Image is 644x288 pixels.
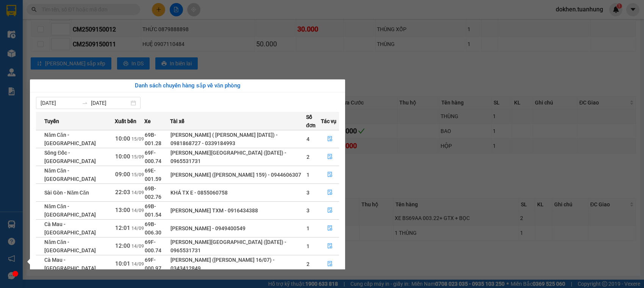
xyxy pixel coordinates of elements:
span: 2 [306,261,309,267]
span: 12:01 [115,225,130,231]
span: Tuyến [44,117,59,125]
span: 69E-001.59 [145,168,161,182]
span: 14/09 [131,190,144,195]
span: 15/09 [131,154,144,160]
span: to [82,100,88,106]
span: Tài xế [170,117,184,125]
input: Đến ngày [91,99,129,107]
span: 3 [306,207,309,214]
button: file-done [321,169,339,181]
span: Xuất bến [115,117,136,125]
button: file-done [321,204,339,217]
div: [PERSON_NAME] ( [PERSON_NAME] [DATE]) - 0981868727 - 0339184993 [170,131,306,147]
span: Năm Căn - [GEOGRAPHIC_DATA] [44,132,96,146]
span: 1 [306,243,309,249]
span: file-done [327,207,333,214]
div: [PERSON_NAME] ([PERSON_NAME] 159) - 0944606307 [170,171,306,179]
span: file-done [327,190,333,196]
button: file-done [321,258,339,270]
span: 12:00 [115,242,130,249]
span: 14/09 [131,208,144,213]
span: 22:03 [115,189,130,196]
div: [PERSON_NAME] - 0949400549 [170,224,306,233]
span: file-done [327,172,333,178]
span: 2 [306,154,309,160]
span: 14/09 [131,244,144,249]
span: 69B-002.76 [145,185,161,200]
span: 09:00 [115,171,130,178]
span: Sông Đốc - [GEOGRAPHIC_DATA] [44,150,96,164]
span: 69F-000.74 [145,150,161,164]
button: file-done [321,187,339,199]
span: 14/09 [131,226,144,231]
div: [PERSON_NAME][GEOGRAPHIC_DATA] ([DATE]) - 0965531731 [170,238,306,255]
span: Tác vụ [321,117,336,125]
span: file-done [327,261,333,267]
span: 1 [306,172,309,178]
span: Năm Căn - [GEOGRAPHIC_DATA] [44,203,96,218]
span: file-done [327,136,333,142]
div: Danh sách chuyến hàng sắp về văn phòng [36,81,339,90]
span: Năm Căn - [GEOGRAPHIC_DATA] [44,239,96,253]
button: file-done [321,133,339,145]
span: 15/09 [131,172,144,177]
span: 15/09 [131,136,144,142]
span: file-done [327,225,333,231]
span: Xe [144,117,151,125]
span: 13:00 [115,207,130,214]
div: [PERSON_NAME][GEOGRAPHIC_DATA] ([DATE]) - 0965531731 [170,149,306,165]
span: 1 [306,225,309,231]
span: 10:00 [115,153,130,160]
span: 3 [306,190,309,196]
span: Cà Mau - [GEOGRAPHIC_DATA] [44,221,96,236]
div: KHÁ TX E - 0855060758 [170,188,306,197]
span: Cà Mau - [GEOGRAPHIC_DATA] [44,257,96,271]
span: 10:00 [115,135,130,142]
span: 69F-000.97 [145,257,161,271]
span: 69F-000.74 [145,239,161,253]
span: 69B-001.54 [145,203,161,218]
span: file-done [327,243,333,249]
button: file-done [321,222,339,234]
span: 10:01 [115,260,130,267]
span: 14/09 [131,261,144,267]
span: 4 [306,136,309,142]
span: file-done [327,154,333,160]
span: swap-right [82,100,88,106]
div: [PERSON_NAME] TXM - 0916434388 [170,206,306,215]
div: [PERSON_NAME] ([PERSON_NAME] 16/07) - 0343412849 [170,256,306,272]
button: file-done [321,151,339,163]
button: file-done [321,240,339,252]
input: Từ ngày [41,99,79,107]
span: Năm Căn - [GEOGRAPHIC_DATA] [44,168,96,182]
span: 69B-006.30 [145,221,161,236]
span: 69B-001.28 [145,132,161,146]
span: Sài Gòn - Năm Căn [44,190,89,196]
span: Số đơn [306,113,321,130]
